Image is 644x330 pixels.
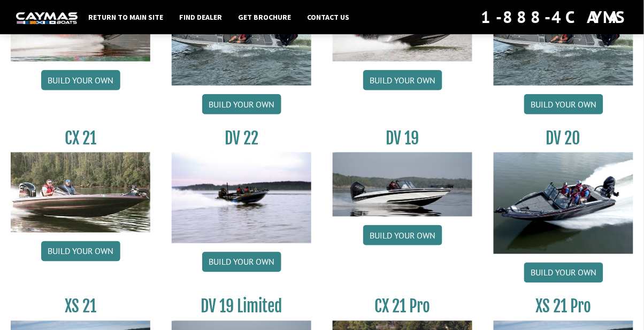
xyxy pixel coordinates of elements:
a: Build your own [41,241,120,262]
a: Build your own [202,94,281,114]
a: Build your own [524,94,603,114]
div: 1-888-4CAYMAS [481,5,628,29]
h3: CX 21 Pro [333,297,472,317]
img: DV_20_from_website_for_caymas_connect.png [494,152,633,254]
a: Build your own [41,70,120,90]
a: Build your own [363,70,442,90]
img: DV22_original_motor_cropped_for_caymas_connect.jpg [172,152,311,243]
a: Build your own [363,225,442,245]
h3: CX 21 [11,128,150,148]
img: white-logo-c9c8dbefe5ff5ceceb0f0178aa75bf4bb51f6bca0971e226c86eb53dfe498488.png [16,12,78,24]
a: Find Dealer [174,10,227,24]
a: Build your own [202,252,281,272]
a: Get Brochure [233,10,296,24]
h3: DV 20 [494,128,633,148]
h3: DV 22 [172,128,311,148]
a: Build your own [524,263,603,283]
a: Contact Us [302,10,355,24]
h3: XS 21 Pro [494,297,633,317]
h3: DV 19 [333,128,472,148]
h3: DV 19 Limited [172,297,311,317]
h3: XS 21 [11,297,150,317]
img: dv-19-ban_from_website_for_caymas_connect.png [333,152,472,217]
img: CX21_thumb.jpg [11,152,150,233]
a: Return to main site [83,10,168,24]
